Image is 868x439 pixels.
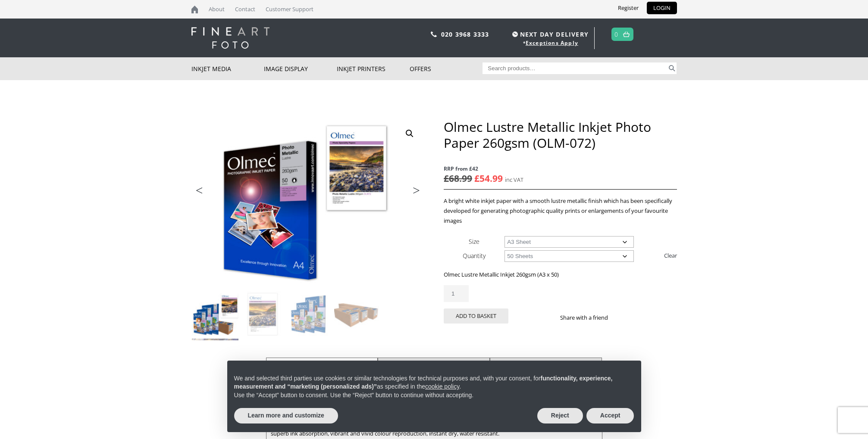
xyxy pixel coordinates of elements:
p: Share with a friend [560,313,618,323]
div: Notice [220,354,648,439]
span: RRP from £42 [444,164,677,174]
img: twitter sharing button [629,314,636,321]
a: View full-screen image gallery [402,126,417,141]
span: NEXT DAY DELIVERY [510,29,589,39]
label: Quantity [463,252,486,260]
a: Clear options [664,249,677,262]
label: Size [469,237,479,246]
img: phone.svg [431,31,437,37]
button: Accept [586,408,634,423]
img: email sharing button [639,314,646,321]
img: Olmec Lustre Metallic Inkjet Photo Paper 260gsm (OLM-072) - Image 4 [334,291,381,338]
button: Reject [537,408,583,423]
p: A bright white inkjet paper with a smooth lustre metallic finish which has been specifically deve... [444,196,677,226]
button: Add to basket [444,308,508,324]
a: Exceptions Apply [526,39,578,47]
img: Olmec Lustre Metallic Inkjet Photo Paper 260gsm (OLM-072) - Image 5 [192,339,238,385]
p: Use the “Accept” button to consent. Use the “Reject” button to continue without accepting. [234,391,634,400]
strong: functionality, experience, measurement and “marketing (personalized ads)” [234,375,613,390]
a: LOGIN [647,2,677,14]
a: Offers [410,57,483,80]
a: Image Display [264,57,337,80]
img: Olmec Lustre Metallic Inkjet Photo Paper 260gsm (OLM-072) - Image 2 [239,291,286,338]
p: Olmec Lustre Metallic Inkjet 260gsm (A3 x 50) [444,270,677,280]
bdi: 54.99 [474,172,503,184]
span: £ [444,172,449,184]
img: logo-white.svg [191,27,269,49]
button: Search [667,62,677,74]
a: cookie policy [425,383,459,390]
img: Olmec-Photo-Metallic-Lustre-260gsm_OLM-72_Sheet-Format-Inkjet-Photo-Paper [191,119,424,291]
input: Product quantity [444,285,469,302]
img: time.svg [512,31,518,37]
img: facebook sharing button [618,314,625,321]
a: Register [611,2,645,14]
input: Search products… [483,62,667,74]
img: Olmec Lustre Metallic Inkjet Photo Paper 260gsm (OLM-072) [192,291,238,338]
a: Inkjet Printers [337,57,410,80]
span: £ [474,172,479,184]
a: 020 3968 3333 [441,30,489,38]
p: We and selected third parties use cookies or similar technologies for technical purposes and, wit... [234,374,634,391]
bdi: 68.99 [444,172,472,184]
img: basket.svg [623,31,630,37]
h1: Olmec Lustre Metallic Inkjet Photo Paper 260gsm (OLM-072) [444,119,677,151]
img: Olmec Lustre Metallic Inkjet Photo Paper 260gsm (OLM-072) - Image 3 [287,291,333,338]
a: 0 [614,28,618,40]
button: Learn more and customize [234,408,338,423]
a: Inkjet Media [191,57,264,80]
